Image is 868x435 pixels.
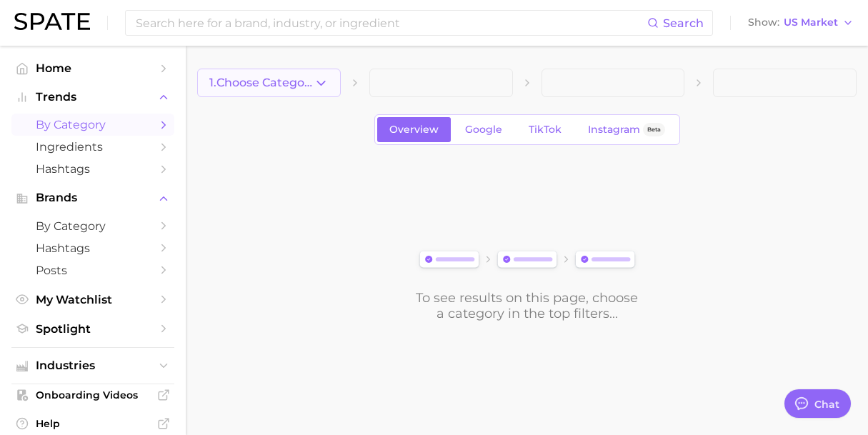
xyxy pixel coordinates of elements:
span: Ingredients [36,140,150,154]
a: Help [11,413,174,434]
button: ShowUS Market [744,14,857,32]
a: Spotlight [11,318,174,340]
span: TikTok [529,124,562,136]
a: by Category [11,114,174,136]
input: Search here for a brand, industry, or ingredient [134,11,647,35]
button: 1.Choose Category [197,69,341,97]
span: Industries [36,359,150,372]
span: by Category [36,219,150,233]
span: Onboarding Videos [36,389,150,401]
img: SPATE [14,13,90,30]
a: Overview [377,117,451,142]
span: Overview [389,124,439,136]
span: Posts [36,264,150,277]
a: by Category [11,215,174,237]
a: TikTok [517,117,574,142]
button: Trends [11,86,174,108]
a: Posts [11,259,174,281]
span: Instagram [588,124,640,136]
button: Industries [11,355,174,376]
span: by Category [36,118,150,131]
span: Beta [647,124,661,136]
span: Help [36,417,150,430]
img: svg%3e [415,248,639,273]
span: Google [465,124,502,136]
span: Home [36,61,150,75]
a: Home [11,57,174,79]
a: Onboarding Videos [11,384,174,406]
span: Trends [36,91,150,104]
span: My Watchlist [36,293,150,306]
a: Ingredients [11,136,174,158]
span: Show [748,19,779,26]
span: Spotlight [36,322,150,336]
span: 1. Choose Category [209,76,314,89]
div: To see results on this page, choose a category in the top filters... [415,290,639,321]
span: Brands [36,191,150,204]
a: Hashtags [11,237,174,259]
span: Hashtags [36,162,150,176]
button: Brands [11,187,174,209]
span: Hashtags [36,241,150,255]
span: Search [663,16,704,30]
a: InstagramBeta [576,117,677,142]
a: Hashtags [11,158,174,180]
a: My Watchlist [11,289,174,311]
span: US Market [784,19,838,26]
a: Google [453,117,514,142]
